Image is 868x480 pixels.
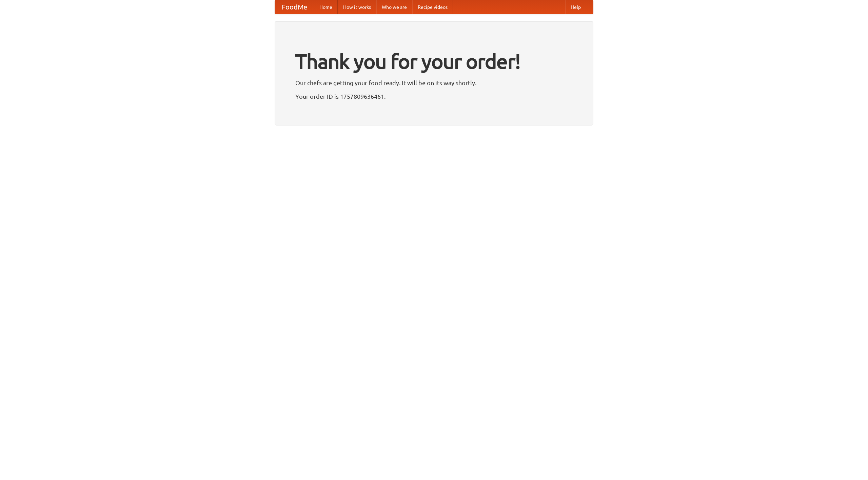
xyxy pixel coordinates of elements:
a: FoodMe [275,0,314,14]
h1: Thank you for your order! [295,45,573,78]
a: Help [565,0,586,14]
a: Recipe videos [412,0,453,14]
p: Our chefs are getting your food ready. It will be on its way shortly. [295,78,573,88]
p: Your order ID is 1757809636461. [295,91,573,101]
a: Who we are [376,0,412,14]
a: How it works [338,0,376,14]
a: Home [314,0,338,14]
